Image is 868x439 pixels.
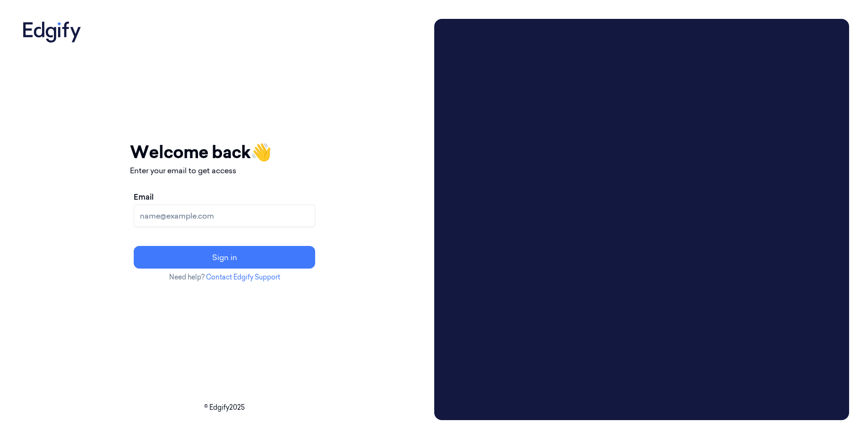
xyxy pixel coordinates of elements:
p: Need help? [130,272,319,282]
label: Email [134,191,154,203]
p: © Edgify 2025 [19,403,430,413]
p: Enter your email to get access [130,165,319,176]
input: name@example.com [134,204,315,227]
a: Contact Edgify Support [206,273,280,281]
button: Sign in [134,246,315,269]
h1: Welcome back 👋 [130,139,319,165]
